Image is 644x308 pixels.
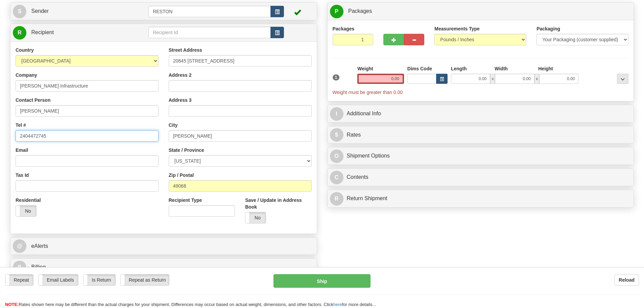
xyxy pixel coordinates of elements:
label: Tax Id [16,172,29,179]
label: Length [451,65,467,72]
input: Enter a location [169,55,312,67]
span: P [330,5,343,18]
label: Width [495,65,508,72]
label: Tel # [16,122,26,128]
label: Address 3 [169,97,192,103]
span: C [330,171,343,184]
button: Reload [614,274,639,286]
div: ... [617,74,628,84]
span: R [330,192,343,206]
span: Sender [31,8,49,14]
label: State / Province [169,147,204,153]
label: No [245,212,266,223]
span: Billing [31,264,46,270]
span: $ [330,128,343,142]
label: Weight [357,65,373,72]
span: B [13,261,26,274]
label: Contact Person [16,97,50,103]
input: Sender Id [148,6,271,17]
label: Packages [333,25,355,32]
label: Residential [16,197,41,204]
span: x [534,74,539,84]
label: Country [16,47,34,53]
a: R Recipient [13,26,134,40]
span: NOTE: [5,302,19,307]
label: Repeat [5,275,33,285]
span: x [490,74,495,84]
button: Ship [273,274,371,288]
label: Address 2 [169,72,192,78]
a: OShipment Options [330,149,631,163]
label: City [169,122,177,128]
a: IAdditional Info [330,107,631,121]
label: Email [16,147,28,153]
label: Dims Code [407,65,432,72]
label: Email Labels [39,275,78,285]
span: eAlerts [31,243,48,249]
span: Recipient [31,29,54,35]
label: Measurements Type [434,25,480,32]
label: Company [16,72,37,78]
span: 1 [333,74,340,80]
label: Save / Update in Address Book [245,197,311,210]
a: @ eAlerts [13,239,314,253]
span: S [13,5,26,18]
span: Packages [348,8,372,14]
label: Height [538,65,553,72]
label: Street Address [169,47,202,53]
span: R [13,26,26,40]
span: @ [13,239,26,253]
span: I [330,107,343,121]
span: O [330,149,343,163]
label: Is Return [84,275,115,285]
a: $Rates [330,128,631,142]
a: CContents [330,170,631,184]
label: Zip / Postal [169,172,194,179]
a: P Packages [330,4,631,18]
a: S Sender [13,4,148,18]
label: Recipient Type [169,197,202,204]
label: No [16,206,36,216]
a: here [333,302,342,307]
label: Packaging [536,25,560,32]
label: Repeat as Return [121,275,169,285]
a: B Billing [13,260,314,274]
input: Recipient Id [148,27,271,38]
a: RReturn Shipment [330,192,631,206]
b: Reload [619,277,635,283]
span: Weight must be greater than 0.00 [333,90,403,95]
